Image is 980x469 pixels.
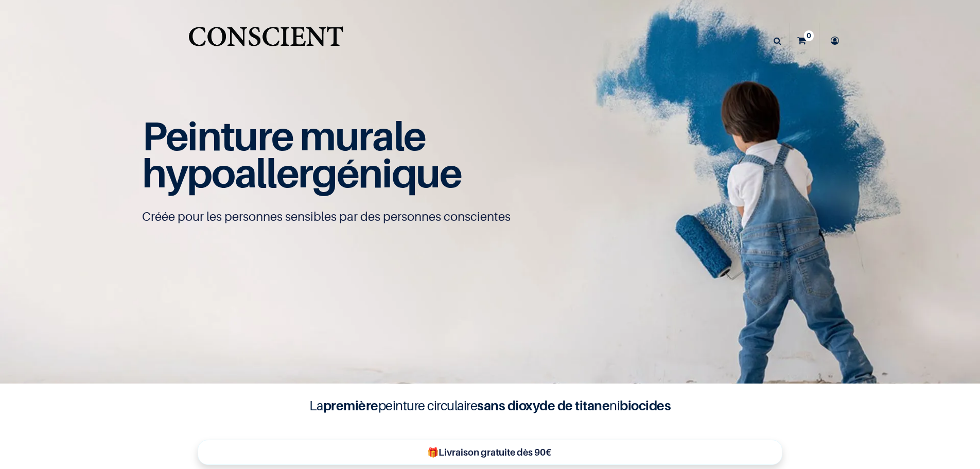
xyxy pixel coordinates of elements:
[477,397,609,413] b: sans dioxyde de titane
[142,149,462,197] span: hypoallergénique
[804,30,814,41] sup: 0
[620,397,671,413] b: biocides
[186,21,345,61] img: Conscient
[323,397,378,413] b: première
[142,209,838,225] p: Créée pour les personnes sensibles par des personnes conscientes
[186,21,345,61] a: Logo of Conscient
[790,23,819,59] a: 0
[427,447,551,458] b: 🎁Livraison gratuite dès 90€
[142,112,426,160] span: Peinture murale
[284,396,696,415] h4: La peinture circulaire ni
